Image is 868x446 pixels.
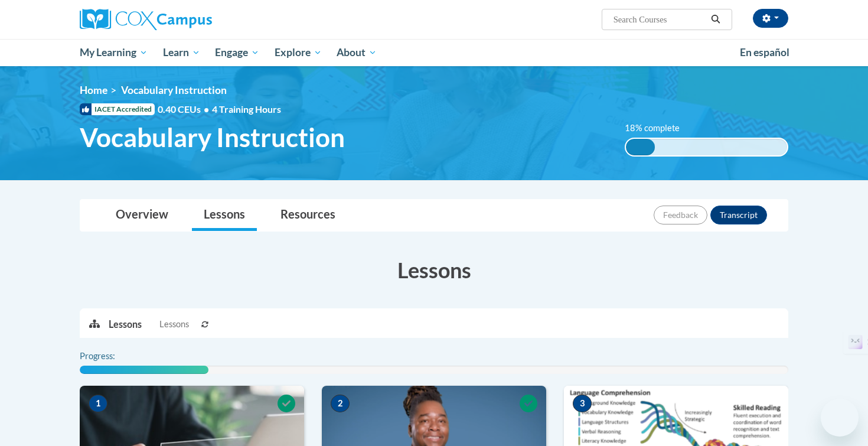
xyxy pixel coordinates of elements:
span: IACET Accredited [80,103,155,115]
p: Lessons [109,318,142,331]
button: Transcript [710,206,767,224]
a: My Learning [72,39,155,66]
a: Overview [104,200,180,231]
iframe: Button to launch messaging window [821,399,859,437]
span: • [204,103,209,115]
span: 0.40 CEUs [158,103,212,116]
span: My Learning [80,45,148,60]
a: Resources [269,200,347,231]
span: Vocabulary Instruction [121,84,227,96]
label: 18% complete [625,122,693,135]
img: Cox Campus [80,9,212,30]
button: Search [707,12,725,27]
span: 2 [331,395,350,412]
span: Vocabulary Instruction [80,122,345,153]
a: Explore [267,39,329,66]
span: Lessons [159,318,189,331]
a: Home [80,84,107,96]
a: About [329,39,385,66]
span: 1 [89,395,107,412]
div: 18% complete [626,139,655,155]
button: Feedback [654,206,707,224]
span: 3 [573,395,592,412]
span: Explore [275,45,322,60]
a: Learn [155,39,208,66]
div: Main menu [62,39,806,66]
span: Engage [215,45,259,60]
span: Learn [163,45,200,60]
a: En español [732,40,797,65]
span: About [337,45,377,60]
label: Progress: [80,350,148,363]
h3: Lessons [80,255,788,285]
a: Lessons [192,200,257,231]
a: Engage [207,39,267,66]
a: Cox Campus [80,9,304,30]
span: En español [740,46,789,58]
span: 4 Training Hours [212,103,281,115]
button: Account Settings [753,9,788,28]
input: Search Courses [612,12,707,27]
